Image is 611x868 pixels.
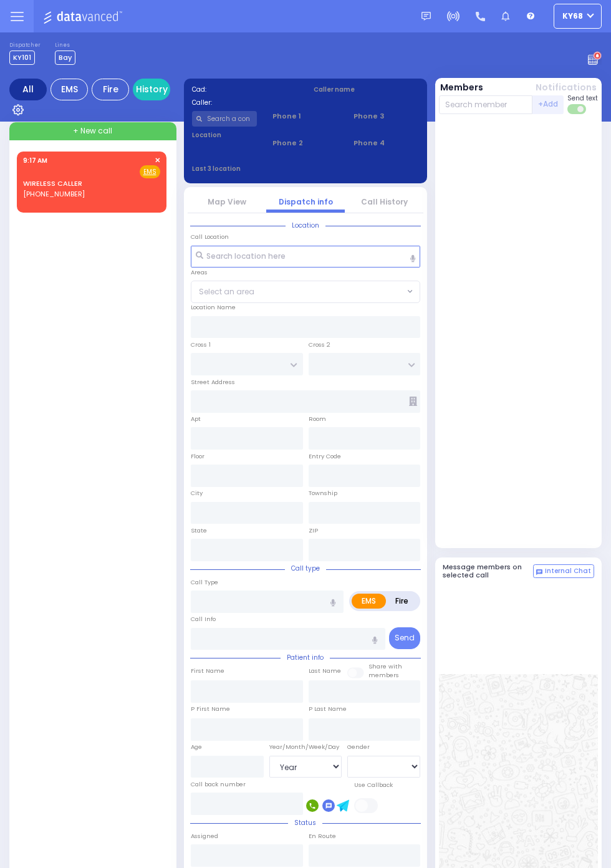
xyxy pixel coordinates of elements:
[208,196,246,207] a: Map View
[191,489,203,498] label: City
[23,178,82,188] a: WIRELESS CALLER
[191,268,208,277] label: Areas
[199,286,254,297] span: Select an area
[309,705,347,713] label: P Last Name
[281,653,330,662] span: Patient info
[191,340,211,349] label: Cross 1
[9,79,47,100] div: All
[536,569,542,576] img: comment-alt.png
[567,94,598,103] span: Send text
[314,85,420,94] label: Caller name
[155,155,160,166] span: ✕
[347,743,370,751] label: Gender
[192,164,306,173] label: Last 3 location
[191,667,224,675] label: First Name
[23,189,85,199] span: [PHONE_NUMBER]
[55,51,75,65] span: Bay
[191,526,207,535] label: State
[143,167,156,176] u: EMS
[288,818,322,827] span: Status
[191,705,230,713] label: P First Name
[439,95,533,114] input: Search member
[133,79,170,100] a: History
[286,221,325,230] span: Location
[354,111,419,122] span: Phone 3
[352,594,386,609] label: EMS
[272,138,338,148] span: Phone 2
[354,781,393,789] label: Use Callback
[562,11,583,22] span: ky68
[309,340,330,349] label: Cross 2
[191,452,204,461] label: Floor
[309,489,337,498] label: Township
[73,125,112,137] span: + New call
[191,832,218,841] label: Assigned
[51,79,88,100] div: EMS
[192,85,298,94] label: Cad:
[269,743,342,751] div: Year/Month/Week/Day
[191,415,201,423] label: Apt
[309,832,336,841] label: En Route
[389,627,420,649] button: Send
[191,233,229,241] label: Call Location
[309,526,318,535] label: ZIP
[309,452,341,461] label: Entry Code
[191,246,420,268] input: Search location here
[567,103,587,115] label: Turn off text
[285,564,326,573] span: Call type
[191,578,218,587] label: Call Type
[309,667,341,675] label: Last Name
[9,42,41,49] label: Dispatcher
[309,415,326,423] label: Room
[554,4,602,29] button: ky68
[191,780,246,789] label: Call back number
[385,594,418,609] label: Fire
[191,743,202,751] label: Age
[443,563,534,579] h5: Message members on selected call
[368,662,402,670] small: Share with
[191,615,216,624] label: Call Info
[92,79,129,100] div: Fire
[192,111,257,127] input: Search a contact
[272,111,338,122] span: Phone 1
[23,156,47,165] span: 9:17 AM
[191,303,236,312] label: Location Name
[421,12,431,21] img: message.svg
[55,42,75,49] label: Lines
[9,51,35,65] span: KY101
[409,397,417,406] span: Other building occupants
[533,564,594,578] button: Internal Chat
[43,9,126,24] img: Logo
[279,196,333,207] a: Dispatch info
[191,378,235,387] label: Street Address
[361,196,408,207] a: Call History
[368,671,399,679] span: members
[536,81,597,94] button: Notifications
[192,98,298,107] label: Caller:
[192,130,257,140] label: Location
[440,81,483,94] button: Members
[354,138,419,148] span: Phone 4
[545,567,591,576] span: Internal Chat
